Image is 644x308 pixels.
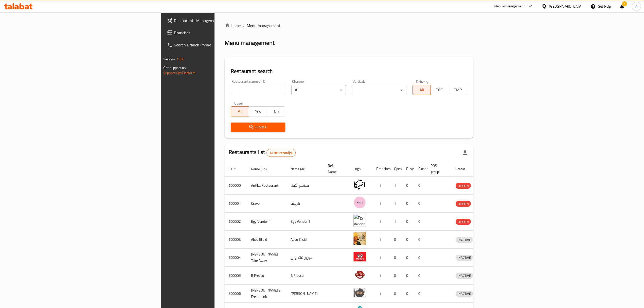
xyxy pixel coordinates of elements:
[353,268,366,281] img: B Fresco
[225,23,473,29] nav: breadcrumb
[402,267,414,285] td: 0
[229,166,238,172] span: ID
[456,219,471,225] span: HIDDEN
[233,108,247,115] span: All
[229,148,296,157] h2: Restaurants list
[287,231,324,249] td: Abou El sid
[449,85,467,95] button: TMP
[456,166,472,172] span: Status
[372,213,390,231] td: 1
[267,106,285,116] button: No
[287,285,324,303] td: [PERSON_NAME]
[352,85,406,95] div: ​
[494,3,525,9] div: Menu-management
[353,214,366,227] img: Egy Vendor 1
[269,108,283,115] span: No
[390,177,402,195] td: 1
[231,85,285,95] input: Search for restaurant name or ID..
[431,163,445,175] span: POS group
[414,161,426,177] th: Closed
[291,85,346,95] div: All
[413,85,431,95] button: All
[372,249,390,267] td: 1
[287,213,324,231] td: Egy Vendor 1
[402,161,414,177] th: Busy
[414,195,426,213] td: 0
[402,213,414,231] td: 0
[372,177,390,195] td: 1
[402,231,414,249] td: 0
[163,14,268,27] a: Restaurants Management
[416,80,429,83] label: Delivery
[414,177,426,195] td: 0
[231,123,285,132] button: Search
[235,124,281,130] span: Search
[414,213,426,231] td: 0
[456,237,473,243] div: INACTIVE
[174,18,264,24] span: Restaurants Management
[456,273,473,279] span: INACTIVE
[414,231,426,249] td: 0
[390,285,402,303] td: 0
[266,149,296,157] div: Total records count
[287,267,324,285] td: B Fresco
[287,249,324,267] td: موروز تيك اواي
[231,106,249,116] button: All
[456,183,471,189] div: HIDDEN
[328,163,343,175] span: Ref. Name
[414,285,426,303] td: 0
[635,4,637,9] span: A
[415,86,429,94] span: All
[251,108,265,115] span: Yes
[174,30,264,36] span: Branches
[163,27,268,39] a: Branches
[372,231,390,249] td: 1
[433,86,447,94] span: TGO
[372,267,390,285] td: 1
[456,201,471,207] span: HIDDEN
[456,183,471,189] span: HIDDEN
[456,219,471,225] div: HIDDEN
[456,273,473,279] div: INACTIVE
[163,39,268,51] a: Search Branch Phone
[353,250,366,263] img: Moro's Take Away
[390,231,402,249] td: 0
[234,101,244,105] label: Upsell
[353,286,366,299] img: Lujo's Fresh Junk
[372,285,390,303] td: 1
[402,285,414,303] td: 0
[267,150,295,155] span: 41381 record(s)
[249,106,267,116] button: Yes
[456,291,473,297] span: INACTIVE
[402,177,414,195] td: 0
[353,232,366,245] img: Abou El sid
[390,213,402,231] td: 1
[414,249,426,267] td: 0
[287,195,324,213] td: كرييف
[349,161,372,177] th: Logo
[251,166,273,172] span: Name (En)
[163,70,195,76] a: Support.OpsPlatform
[231,67,467,75] h2: Restaurant search
[163,64,187,71] span: Get support on:
[372,161,390,177] th: Branches
[402,195,414,213] td: 0
[456,237,473,243] span: INACTIVE
[459,147,471,159] div: Export file
[287,177,324,195] td: مطعم أنتيكا
[390,249,402,267] td: 0
[431,85,449,95] button: TGO
[456,291,473,297] div: INACTIVE
[353,196,366,209] img: Crave
[291,166,312,172] span: Name (Ar)
[451,86,465,94] span: TMP
[163,56,176,62] span: Version:
[456,255,473,261] span: INACTIVE
[174,42,264,48] span: Search Branch Phone
[390,161,402,177] th: Open
[549,4,582,9] div: [GEOGRAPHIC_DATA]
[372,195,390,213] td: 1
[402,249,414,267] td: 0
